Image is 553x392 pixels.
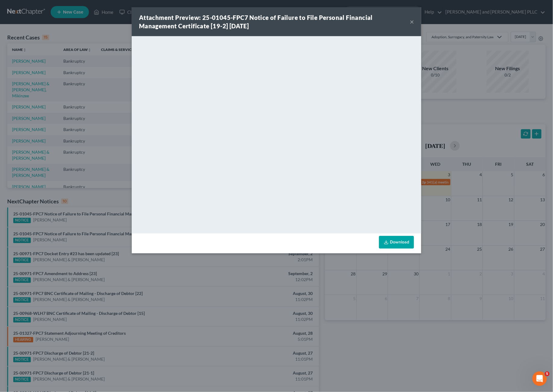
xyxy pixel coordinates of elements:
strong: Attachment Preview: 25-01045-FPC7 Notice of Failure to File Personal Financial Management Certifi... [139,14,373,30]
iframe: <object ng-attr-data='[URL][DOMAIN_NAME]' type='application/pdf' width='100%' height='650px'></ob... [132,36,421,232]
button: × [410,18,414,25]
iframe: Intercom live chat [532,372,547,386]
a: Download [379,236,414,249]
span: 5 [545,372,550,376]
